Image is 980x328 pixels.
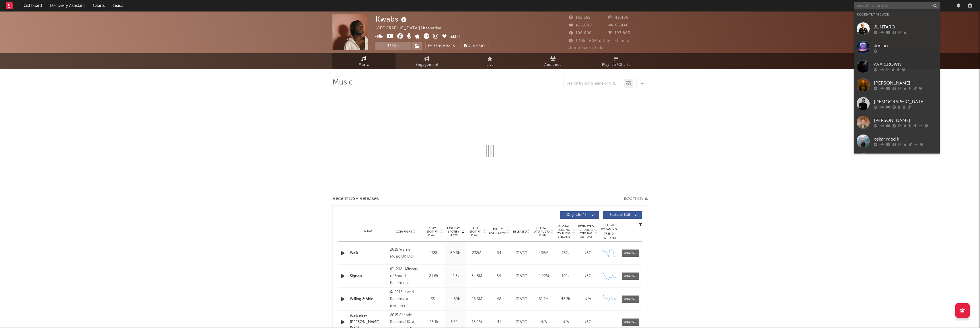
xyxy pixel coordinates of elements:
div: oskar med k [874,136,937,143]
a: Playlists/Charts [585,53,648,69]
a: [PERSON_NAME] [854,76,940,94]
span: 65.440 [608,24,629,27]
div: 2015 Warner Music UK Ltd. [390,246,421,260]
div: 69.6k [446,250,465,256]
a: Signals [350,273,387,279]
span: Jump Score: 22.5 [569,46,602,50]
div: 11.3k [446,273,465,279]
span: 165.355 [569,16,591,20]
div: 45.3k [556,296,575,302]
div: Juntaro [874,42,937,49]
div: N/A [578,296,597,302]
div: AVA CROWN [874,61,937,68]
span: 7 Day Spotify Plays [424,227,440,237]
div: 48 [489,296,509,302]
a: Willing & Able [350,296,387,302]
span: Audience [544,62,562,68]
a: oskar med k [854,132,940,150]
div: [DATE] [512,273,531,279]
div: 737k [556,250,575,256]
a: Walk [350,250,387,256]
a: Benchmark [425,42,458,50]
div: [PERSON_NAME] [874,117,937,124]
div: [DATE] [512,250,531,256]
span: Music [359,62,369,68]
span: Recent DSP Releases [332,195,379,202]
div: [DATE] [512,319,531,325]
div: <5% [578,319,597,325]
div: 61.7M [534,296,553,302]
div: 26.1k [424,319,443,325]
div: 64 [489,250,509,256]
div: 54 [489,273,509,279]
div: 495M [534,250,553,256]
div: Kwabs [375,14,408,24]
button: Track [375,42,411,50]
div: N/A [556,319,575,325]
a: [DEMOGRAPHIC_DATA] [854,94,940,113]
input: Search by song name or URL [564,81,624,86]
span: Summary [468,45,485,48]
button: Features(13) [603,211,642,219]
a: Music [332,53,395,69]
span: 1.155.460 Monthly Listeners [569,39,629,43]
a: [PERSON_NAME] [854,150,940,169]
div: (P) 2021 Ministry of Sound Recordings Limited [390,266,421,287]
div: 54.8M [467,273,486,279]
a: [PERSON_NAME] [854,113,940,132]
span: Features ( 13 ) [607,213,633,217]
div: <5% [578,273,597,279]
span: Engagement [416,62,439,68]
span: 426.000 [569,24,592,27]
div: 35k [424,296,443,302]
div: 48.6M [467,296,486,302]
span: 197.863 [608,31,630,35]
div: 465k [424,250,443,256]
button: Export CSV [624,197,648,201]
span: Global Rolling 7D Audio Streams [556,225,572,239]
span: Global ATD Audio Streams [534,227,550,237]
div: JUNTARO [874,24,937,30]
div: [DEMOGRAPHIC_DATA] [874,98,937,105]
span: 106.000 [569,31,592,35]
div: 81.6k [424,273,443,279]
input: Search for artists [854,2,940,9]
span: Estimated % Playlist Streams Last Day [578,225,594,239]
span: Originals ( 43 ) [564,213,590,217]
div: Name [350,229,387,234]
div: 232M [467,250,486,256]
span: Copyright [396,230,412,233]
div: 129k [556,273,575,279]
div: 41 [489,319,509,325]
span: Live [486,62,494,68]
span: Last Day Spotify Plays [446,227,461,237]
a: AVA CROWN [854,57,940,76]
button: Summary [461,42,488,50]
button: Originals(43) [560,211,599,219]
a: JUNTARO [854,20,940,38]
div: 4.92M [534,273,553,279]
div: 4.59k [446,296,465,302]
div: N/A [534,319,553,325]
div: <5% [578,250,597,256]
span: Released [513,230,527,233]
span: Playlists/Charts [602,62,630,68]
div: © 2015 Island Records, a division of Universal Music Operations Limited [390,289,421,310]
div: [DATE] [512,296,531,302]
div: Recently Viewed [857,11,937,18]
span: ATD Spotify Plays [467,227,483,237]
span: Spotify Popularity [489,227,506,236]
a: Audience [522,53,585,69]
span: Benchmark [433,43,455,50]
div: Global Streaming Trend (Last 60D) [600,223,617,240]
a: Engagement [395,53,459,69]
div: 15.9M [467,319,486,325]
a: Live [459,53,522,69]
div: [GEOGRAPHIC_DATA] | Alternative [375,25,448,32]
div: 3.79k [446,319,465,325]
button: Edit [450,33,461,41]
span: 42.486 [608,16,629,20]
